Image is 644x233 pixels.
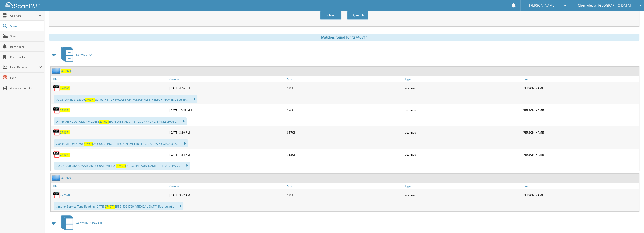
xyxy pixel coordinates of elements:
span: Help [10,76,42,80]
div: scanned [404,150,521,159]
div: 2MB [286,190,404,200]
div: scanned [404,106,521,115]
div: [DATE] 3:30 PM [168,128,286,137]
div: [DATE] 10:23 AM [168,106,286,115]
span: SERVICE RO [76,53,92,57]
a: File [51,183,168,189]
div: [PERSON_NAME] [521,128,639,137]
a: Created [168,76,286,82]
img: PDF.png [53,107,60,114]
div: CUSTOMER #: 23656 ACCOUNTING [PERSON_NAME] 161 LA ... .00 EPA # CAL000336... [54,139,188,147]
div: . CUSTOMER #: 23656 WARRANTY CHEVROLET OF WATSONVILLE [PERSON_NAME]: ... soe EP... [54,95,197,103]
div: ...meter Service Type Reading [DATE] ZREG 4024720 [MEDICAL_DATA] Recirculati... [54,202,183,210]
div: ...# CAL000336423 WARRANTY CUSTOMER # : 23656 [PERSON_NAME] 161 LA ... EPA #... [54,162,190,170]
img: PDF.png [53,192,60,199]
div: 3MB [286,83,404,93]
div: [PERSON_NAME] [521,190,639,200]
a: User [521,183,639,189]
span: Reminders [10,45,42,49]
a: 274671 [60,86,70,90]
a: Size [286,76,404,82]
span: 274671 [84,142,93,146]
a: 274671 [60,153,70,157]
span: Announcements [10,86,42,90]
span: [PERSON_NAME] [529,4,556,7]
img: scan123-logo-white.svg [5,2,40,8]
a: Size [286,183,404,189]
div: [PERSON_NAME] [521,83,639,93]
div: 733KB [286,150,404,159]
a: User [521,76,639,82]
div: [PERSON_NAME] [521,106,639,115]
span: 274671 [85,98,95,102]
span: Bookmarks [10,55,42,59]
a: 277698 [60,193,70,197]
div: WARRANTY CUSTOMER #: 23656 [PERSON_NAME] 161 LA CANADA ... 544.52 EPA # ... [54,117,187,125]
span: Scan [10,34,42,38]
img: PDF.png [53,85,60,92]
span: Search [10,24,41,28]
a: 274671 [60,108,70,112]
div: scanned [404,190,521,200]
div: [DATE] 9:32 AM [168,190,286,200]
a: Type [404,76,521,82]
div: scanned [404,128,521,137]
span: 274671 [105,205,115,209]
a: SERVICE RO [59,45,92,64]
a: ACCOUNTS PAYABLE [59,214,104,233]
span: 274671 [99,120,109,124]
div: [PERSON_NAME] [521,150,639,159]
div: scanned [404,83,521,93]
span: 274671 [116,164,126,168]
div: 2MB [286,106,404,115]
img: folder2.png [52,68,61,74]
span: Chevrolet of [GEOGRAPHIC_DATA] [578,4,631,7]
div: Matches found for "274671" [49,34,639,41]
span: User Reports [10,65,39,69]
a: 274671 [60,130,70,134]
button: Clear [320,11,341,20]
div: 817KB [286,128,404,137]
a: Created [168,183,286,189]
a: Type [404,183,521,189]
div: [DATE] 7:14 PM [168,150,286,159]
a: 277698 [61,176,71,180]
span: Cabinets [10,14,39,18]
img: PDF.png [53,129,60,136]
img: folder2.png [52,175,61,181]
iframe: Chat Widget [620,210,644,233]
a: File [51,76,168,82]
div: [DATE] 4:46 PM [168,83,286,93]
button: Search [347,11,368,20]
span: ACCOUNTS PAYABLE [76,221,104,225]
img: PDF.png [53,151,60,158]
a: 274671 [61,69,71,73]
